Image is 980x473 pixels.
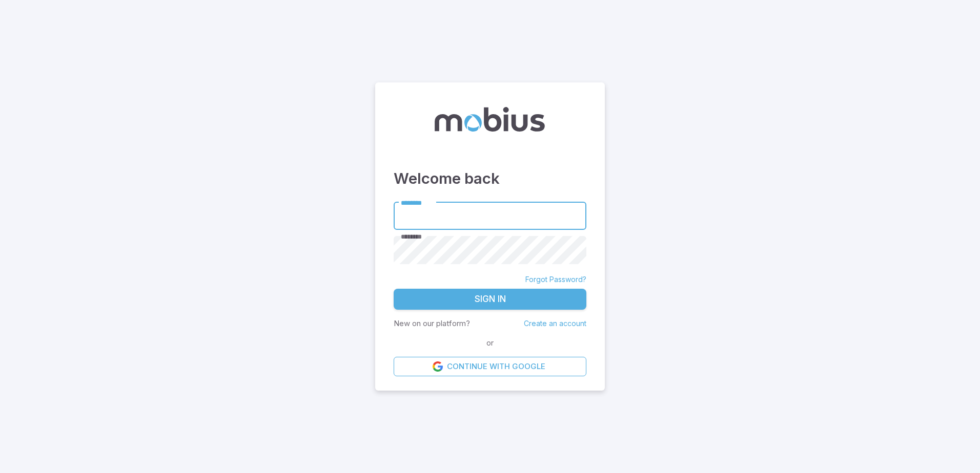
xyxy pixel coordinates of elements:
[394,167,586,190] h3: Welcome back
[525,274,586,285] a: Forgot Password?
[394,289,586,310] button: Sign In
[394,318,470,329] p: New on our platform?
[394,357,586,376] a: Continue with Google
[524,319,586,328] a: Create an account
[484,337,496,349] span: or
